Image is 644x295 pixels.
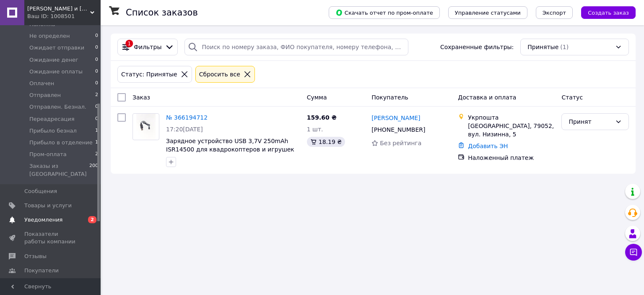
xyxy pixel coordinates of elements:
[455,10,521,16] span: Управление статусами
[95,151,98,158] span: 2
[569,117,612,126] div: Принят
[561,94,583,101] span: Статус
[95,127,98,135] span: 1
[197,70,242,79] div: Сбросить все
[27,5,90,13] span: НАТАН и К.
[95,115,98,123] span: 0
[95,139,98,146] span: 1
[95,103,98,111] span: 0
[307,137,345,147] div: 18.19 ₴
[371,126,425,133] span: [PHONE_NUMBER]
[448,6,527,19] button: Управление статусами
[543,10,566,16] span: Экспорт
[371,94,408,101] span: Покупатель
[29,139,93,146] span: Прибыло в отделение
[29,56,78,64] span: Ожидание денег
[527,43,558,51] span: Принятые
[24,253,47,260] span: Отзывы
[132,113,159,140] a: Фото товару
[88,216,96,223] span: 2
[24,202,72,209] span: Товары и услуги
[307,114,337,121] span: 159.60 ₴
[166,114,208,121] a: № 366194712
[581,6,636,19] button: Создать заказ
[335,9,433,16] span: Скачать отчет по пром-оплате
[29,115,74,123] span: Переадресация
[329,6,440,19] button: Скачать отчет по пром-оплате
[380,140,421,146] span: Без рейтинга
[89,162,98,178] span: 200
[29,127,77,135] span: Прибыло безнал
[119,70,179,79] div: Статус: Принятые
[573,9,636,16] a: Создать заказ
[95,32,98,40] span: 0
[536,6,573,19] button: Экспорт
[29,162,89,178] span: Заказы из [GEOGRAPHIC_DATA]
[134,43,161,51] span: Фильтры
[95,56,98,64] span: 0
[95,91,98,99] span: 2
[24,188,57,195] span: Сообщения
[560,44,569,50] span: (1)
[307,94,327,101] span: Сумма
[29,91,61,99] span: Отправлен
[29,103,86,111] span: Отправлен. Безнал.
[166,138,294,153] a: Зарядное устройство USB 3,7V 250mAh ISR14500 для квадрокоптеров и игрушек
[27,13,101,20] div: Ваш ID: 1008501
[440,43,514,51] span: Сохраненные фильтры:
[24,216,62,224] span: Уведомления
[29,68,83,76] span: Ожидание оплаты
[588,10,629,16] span: Создать заказ
[24,230,78,245] span: Показатели работы компании
[24,267,59,274] span: Покупатели
[132,94,150,101] span: Заказ
[458,94,516,101] span: Доставка и оплата
[29,32,70,40] span: Не определен
[371,114,420,122] a: [PERSON_NAME]
[95,44,98,52] span: 0
[468,113,555,122] div: Укрпошта
[126,8,198,18] h1: Список заказов
[625,244,642,261] button: Чат с покупателем
[307,126,323,133] span: 1 шт.
[95,80,98,87] span: 0
[29,44,84,52] span: Ожидает отправки
[95,68,98,76] span: 0
[29,151,67,158] span: Пром-оплата
[166,126,203,133] span: 17:20[DATE]
[468,154,555,162] div: Наложенный платеж
[136,114,156,140] img: Фото товару
[468,122,555,138] div: [GEOGRAPHIC_DATA], 79052, вул. Низинна, 5
[29,80,54,87] span: Оплачен
[184,39,408,55] input: Поиск по номеру заказа, ФИО покупателя, номеру телефона, Email, номеру накладной
[468,143,508,149] a: Добавить ЭН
